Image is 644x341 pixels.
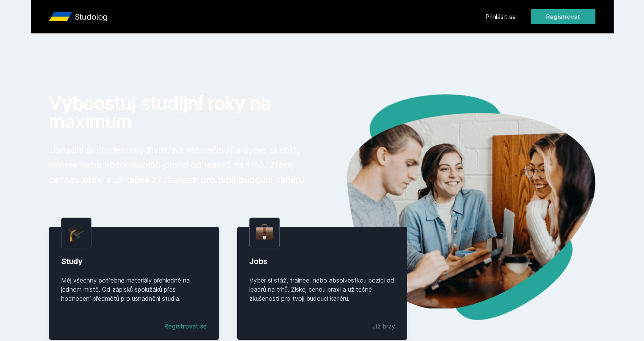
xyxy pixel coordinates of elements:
img: briefcase.png [256,223,273,242]
button: Registrovat [531,9,595,24]
a: Registrovat se [164,322,207,331]
img: hero.png [322,94,595,320]
div: Vyber si stáž, trainee, nebo absolvestkou pozici od leadrů na trhů. Získej cenou praxi a užitečné... [249,276,395,303]
div: Již brzy [373,322,395,331]
a: Přihlásit se [485,12,516,21]
div: Měj všechny potřebné materiály přehledně na jednom místě. Od zápisků spolužáků přes hodnocení pře... [61,276,207,303]
div: Study [61,256,207,267]
p: Usnadni si studentský život. Na nic nečekej a vyber si stáž, trainee nebo absolvestkou pozici od ... [49,143,310,187]
h1: Vyboostuj studijní roky na maximum [49,94,310,131]
img: graduation-cap.png [68,224,85,242]
div: Jobs [249,256,395,267]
